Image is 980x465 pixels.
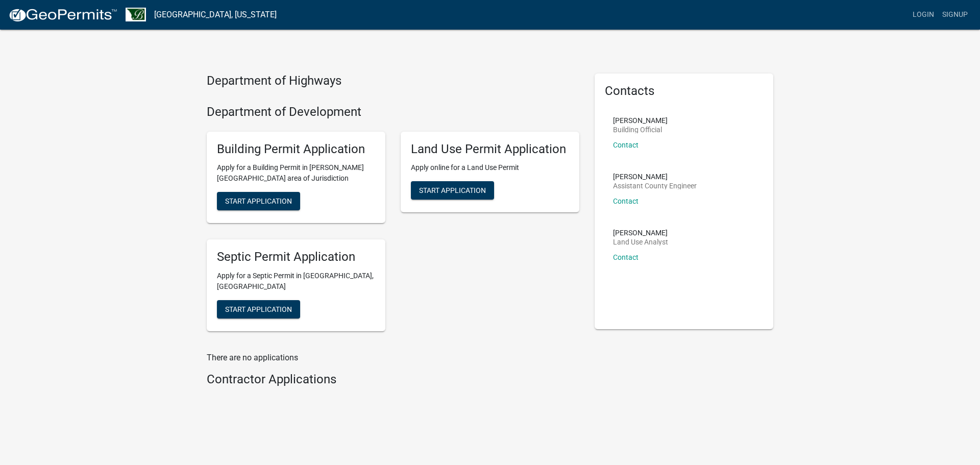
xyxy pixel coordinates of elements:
[207,74,579,88] h4: Department of Highways
[411,162,569,173] p: Apply online for a Land Use Permit
[126,8,146,21] img: Benton County, Minnesota
[613,173,697,180] p: [PERSON_NAME]
[613,197,639,205] a: Contact
[217,192,300,210] button: Start Application
[938,5,972,25] a: Signup
[207,372,579,387] h4: Contractor Applications
[154,6,277,23] a: [GEOGRAPHIC_DATA], [US_STATE]
[217,142,375,157] h5: Building Permit Application
[613,182,697,189] p: Assistant County Engineer
[217,300,300,319] button: Start Application
[207,372,579,391] wm-workflow-list-section: Contractor Applications
[613,229,668,236] p: [PERSON_NAME]
[411,181,494,200] button: Start Application
[207,105,579,119] h4: Department of Development
[613,126,668,133] p: Building Official
[613,117,668,124] p: [PERSON_NAME]
[225,197,292,205] span: Start Application
[613,253,639,261] a: Contact
[217,271,375,292] p: Apply for a Septic Permit in [GEOGRAPHIC_DATA], [GEOGRAPHIC_DATA]
[217,250,375,264] h5: Septic Permit Application
[419,186,486,194] span: Start Application
[225,305,292,313] span: Start Application
[613,238,668,246] p: Land Use Analyst
[909,5,938,25] a: Login
[207,352,579,364] p: There are no applications
[613,141,639,149] a: Contact
[217,162,375,184] p: Apply for a Building Permit in [PERSON_NAME][GEOGRAPHIC_DATA] area of Jurisdiction
[411,142,569,157] h5: Land Use Permit Application
[605,84,763,99] h5: Contacts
